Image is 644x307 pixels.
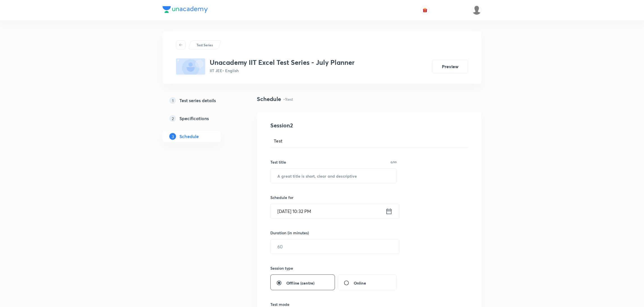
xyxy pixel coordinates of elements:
h6: Duration (in minutes) [270,230,309,236]
a: Company Logo [163,6,208,14]
h3: Unacademy IIT Excel Test Series - July Planner [210,58,355,67]
img: avatar [423,8,428,13]
p: IIT JEE • English [210,68,355,74]
p: Test Series [197,42,213,47]
img: Suresh [472,5,481,15]
p: 3 [169,133,176,140]
span: Online [354,280,366,286]
p: 2 [169,115,176,122]
input: 60 [271,239,399,254]
p: • 1 test [283,96,293,102]
img: Company Logo [163,6,208,13]
button: Preview [432,60,468,73]
h4: Schedule [257,95,281,103]
h6: Session type [270,265,293,271]
h5: Specifications [179,115,209,122]
h4: Session 2 [270,121,373,130]
h6: Test title [270,159,286,165]
p: 1 [169,97,176,104]
p: 0/99 [390,161,397,164]
span: Offline (centre) [286,280,314,286]
a: 2Specifications [163,113,239,124]
span: Test [274,138,283,144]
img: fallback-thumbnail.png [176,58,205,75]
input: A great title is short, clear and descriptive [271,169,396,183]
h5: Test series details [179,97,216,104]
button: avatar [421,6,430,15]
h5: Schedule [179,133,199,140]
a: 1Test series details [163,95,239,106]
h6: Schedule for [270,194,397,200]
